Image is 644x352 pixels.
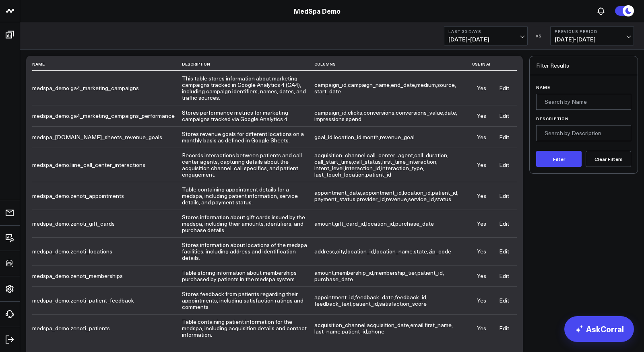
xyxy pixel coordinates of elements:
[32,314,182,342] td: medspa_demo.zenoti_patients
[346,115,361,123] span: spend
[403,189,432,196] span: ,
[499,133,509,141] a: Edit
[410,321,425,329] span: ,
[366,220,394,227] span: location_id
[32,265,182,286] td: medspa_demo.zenoti_memberships
[314,269,334,276] span: amount
[314,300,353,307] span: ,
[368,327,384,335] span: phone
[182,265,314,286] td: Table storing information about memberships purchased by patients in the medspa system.
[403,189,431,196] span: location_id
[472,210,491,237] td: Yes
[375,247,413,255] span: location_name
[536,151,582,167] button: Filter
[395,293,426,301] span: feedback_id
[182,58,314,71] th: Description
[353,158,381,165] span: call_status
[391,81,416,89] span: ,
[314,327,341,335] span: last_name
[314,269,335,276] span: ,
[32,182,182,210] td: medspa_demo.zenoti_appointments
[417,269,443,276] span: patient_id
[32,58,182,71] th: Name
[472,237,491,265] td: Yes
[444,109,457,116] span: ,
[314,321,365,329] span: acquisition_channel
[444,109,456,116] span: date
[499,192,509,200] a: Edit
[346,247,375,255] span: ,
[386,195,407,203] span: revenue
[564,316,634,342] a: AskCorral
[472,286,491,314] td: Yes
[555,29,630,34] b: Previous Period
[586,151,631,167] button: Clear Filters
[314,151,365,159] span: acquisition_channel
[314,115,346,123] span: ,
[414,247,427,255] span: state
[353,300,379,307] span: ,
[363,109,394,116] span: conversions
[314,81,348,89] span: ,
[472,58,491,71] th: Use in AI
[391,81,415,89] span: end_date
[182,182,314,210] td: Table containing appointment details for a medspa, including patient information, service details...
[314,109,347,116] span: campaign_id
[381,164,424,172] span: ,
[32,210,182,237] td: medspa_demo.zenoti_gift_cards
[499,220,509,227] a: Edit
[182,126,314,148] td: Stores revenue goals for different locations on a monthly basis as defined in Google Sheets.
[395,293,427,301] span: ,
[386,195,408,203] span: ,
[444,26,528,45] button: Last 30 Days[DATE]-[DATE]
[499,161,509,169] a: Edit
[314,247,335,255] span: address
[396,109,444,116] span: ,
[182,286,314,314] td: Stores feedback from patients regarding their appointments, including satisfaction ratings and co...
[314,158,353,165] span: ,
[363,133,380,141] span: ,
[472,265,491,286] td: Yes
[182,210,314,237] td: Stores information about gift cards issued by the medspa, including their amounts, identifiers, a...
[367,321,409,329] span: acquisition_date
[314,293,355,301] span: ,
[314,151,367,159] span: ,
[314,158,352,165] span: call_start_time
[414,247,428,255] span: ,
[428,247,451,255] span: zip_code
[425,321,452,329] span: first_name
[314,171,366,178] span: ,
[314,293,354,301] span: appointment_id
[345,164,381,172] span: ,
[472,148,491,182] td: Yes
[530,56,638,75] div: Filter Results
[353,158,382,165] span: ,
[348,109,363,116] span: ,
[314,133,334,141] span: ,
[375,247,414,255] span: ,
[363,133,379,141] span: month
[32,126,182,148] td: medspa_[DOMAIN_NAME]_sheets_revenue_goals
[416,81,437,89] span: ,
[346,247,374,255] span: location_id
[362,189,403,196] span: ,
[555,36,630,43] span: [DATE] - [DATE]
[314,220,335,227] span: ,
[536,94,631,110] input: Search by Name
[425,321,453,329] span: ,
[336,247,346,255] span: ,
[314,189,361,196] span: appointment_date
[499,112,509,119] a: Edit
[499,84,509,92] a: Edit
[314,321,367,329] span: ,
[437,81,455,89] span: source
[336,247,345,255] span: city
[182,314,314,342] td: Table containing patient information for the medspa, including acquisition details and contact in...
[314,87,341,95] span: start_date
[414,151,448,159] span: ,
[435,195,451,203] span: status
[414,151,447,159] span: call_duration
[536,85,631,90] label: Name
[314,247,336,255] span: ,
[355,293,394,301] span: feedback_date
